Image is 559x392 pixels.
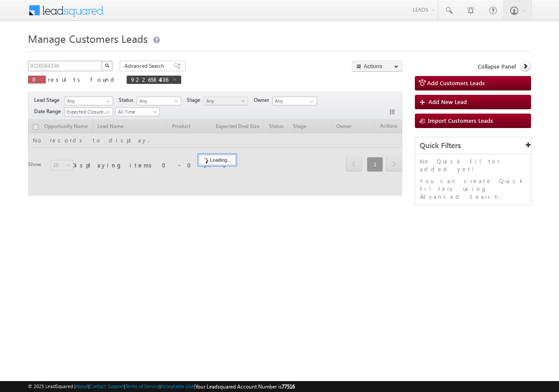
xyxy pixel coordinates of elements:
[195,383,295,390] span: Your Leadsquared Account Number is
[115,108,160,116] a: All Time
[204,97,248,105] a: Any
[32,76,41,83] span: 0
[34,108,64,115] span: Date Range
[352,61,402,72] button: Actions
[48,76,117,83] span: results found
[137,97,179,105] span: Any
[64,97,113,105] a: Any
[305,97,316,106] a: Show All Items
[199,155,236,165] div: Loading...
[282,383,295,390] span: 77516
[420,157,527,173] p: No Quick Filter added yet!
[273,97,317,105] input: Type to Search
[119,96,137,104] span: Status
[415,137,531,154] div: Quick Filters
[420,177,527,201] p: You can create Quick Filters using Advanced Search.
[28,31,148,45] span: Manage Customers Leads
[428,98,467,105] span: Add New Lead
[254,96,273,104] span: Owner
[204,97,245,105] span: Any
[65,108,110,116] span: Expected Closure Date
[131,76,168,83] span: 9226584336
[124,62,167,70] span: Advanced Search
[428,117,493,124] span: Import Customers Leads
[76,383,88,389] a: About
[28,382,295,391] span: © 2025 LeadSquared | | | | |
[137,97,181,105] a: Any
[161,383,194,389] a: Acceptable Use
[478,62,516,70] span: Collapse Panel
[427,79,485,87] span: Add Customers Leads
[187,96,204,104] span: Stage
[34,96,63,104] span: Lead Stage
[105,63,109,68] img: Search
[125,383,159,389] a: Terms of Service
[65,97,110,105] span: Any
[64,108,113,116] a: Expected Closure Date
[90,383,124,389] a: Contact Support
[116,108,157,116] span: All Time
